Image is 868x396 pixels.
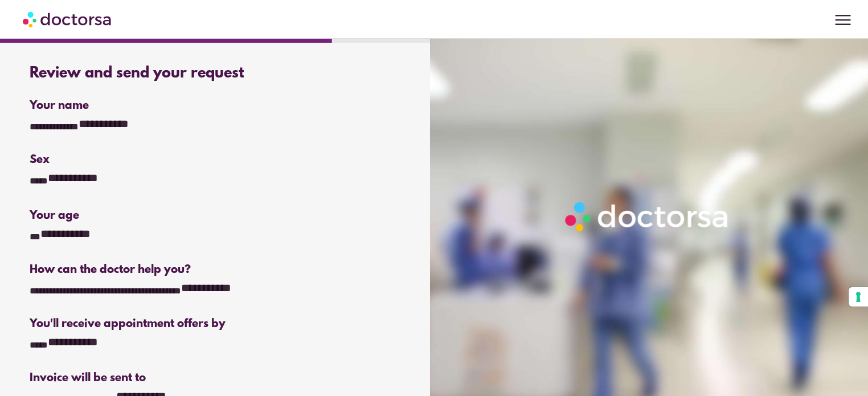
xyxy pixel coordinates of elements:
div: Review and send your request [30,65,403,82]
div: Your age [30,209,215,222]
img: Logo-Doctorsa-trans-White-partial-flat.png [560,197,734,236]
img: Doctorsa.com [23,6,113,32]
div: You'll receive appointment offers by [30,317,403,330]
div: Your name [30,99,403,112]
span: menu [832,9,854,31]
div: How can the doctor help you? [30,263,403,276]
div: Sex [30,153,403,166]
div: Invoice will be sent to [30,371,403,385]
button: Your consent preferences for tracking technologies [849,287,868,307]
